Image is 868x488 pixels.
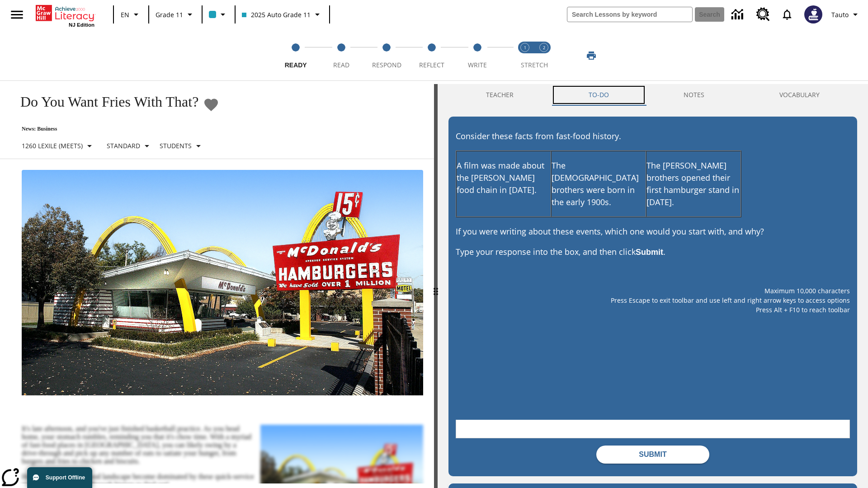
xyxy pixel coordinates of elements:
[456,225,850,238] p: If you were writing about these events, which one would you start with, and why?
[203,97,219,113] button: Add to Favorites - Do You Want Fries With That?
[333,61,349,69] span: Read
[438,84,868,488] div: activity
[7,7,128,17] body: Maximum 10,000 characters Press Escape to exit toolbar and use left and right arrow keys to acces...
[804,5,822,23] img: Avatar
[646,84,742,106] button: NOTES
[457,160,551,196] p: A film was made about the [PERSON_NAME] food chain in [DATE].
[238,6,326,23] button: Class: 2025 Auto Grade 11, Select your class
[456,296,850,305] p: Press Escape to exit toolbar and use left and right arrow keys to access options
[636,248,663,257] strong: Submit
[419,61,444,69] span: Reflect
[646,160,741,208] p: The [PERSON_NAME] brothers opened their first hamburger stand in [DATE].
[456,130,850,142] p: Consider these facts from fast-food history.
[567,7,692,22] input: search field
[799,3,828,26] button: Select a new avatar
[103,138,156,154] button: Scaffolds, Standard
[22,170,423,396] img: One of the first McDonald's stores, with the iconic red sign and golden arches.
[11,126,219,132] p: News: Business
[269,31,322,80] button: Ready step 1 of 5
[22,141,83,150] p: 1260 Lexile (Meets)
[577,47,606,64] button: Print
[512,31,538,80] button: Stretch Read step 1 of 2
[524,45,526,51] text: 1
[456,305,850,314] p: Press Alt + F10 to reach toolbar
[27,467,92,488] button: Support Offline
[468,61,487,69] span: Write
[596,446,709,464] button: Submit
[551,84,646,106] button: TO-DO
[451,31,504,80] button: Write step 5 of 5
[117,6,146,23] button: Language: EN, Select a language
[448,84,857,106] div: Instructional Panel Tabs
[285,61,307,69] span: Ready
[831,10,849,19] span: Tauto
[448,84,551,106] button: Teacher
[11,94,198,110] h1: Do You Want Fries With That?
[406,31,458,80] button: Reflect step 4 of 5
[36,3,94,28] div: Home
[434,84,438,488] div: Press Enter or Spacebar and then press right and left arrow keys to move the slider
[456,286,850,296] p: Maximum 10,000 characters
[156,10,183,19] span: Grade 11
[828,6,864,23] button: Profile/Settings
[107,141,140,150] p: Standard
[121,10,129,19] span: EN
[152,6,199,23] button: Grade: Grade 11, Select a grade
[18,138,99,154] button: Select Lexile, 1260 Lexile (Meets)
[360,31,413,80] button: Respond step 3 of 5
[372,61,401,69] span: Respond
[4,1,30,28] button: Open side menu
[160,141,192,150] p: Students
[456,246,850,258] p: Type your response into the box, and then click .
[46,474,85,481] span: Support Offline
[775,3,799,26] a: Notifications
[531,31,557,80] button: Stretch Respond step 2 of 2
[156,138,208,154] button: Select Student
[521,61,548,69] span: STRETCH
[205,6,232,23] button: Class color is light blue. Change class color
[543,45,545,51] text: 2
[242,10,311,19] span: 2025 Auto Grade 11
[69,22,94,28] span: NJ Edition
[552,160,646,208] p: The [DEMOGRAPHIC_DATA] brothers were born in the early 1900s.
[315,31,367,80] button: Read step 2 of 5
[726,2,751,27] a: Data Center
[742,84,857,106] button: VOCABULARY
[751,2,775,27] a: Resource Center, Will open in new tab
